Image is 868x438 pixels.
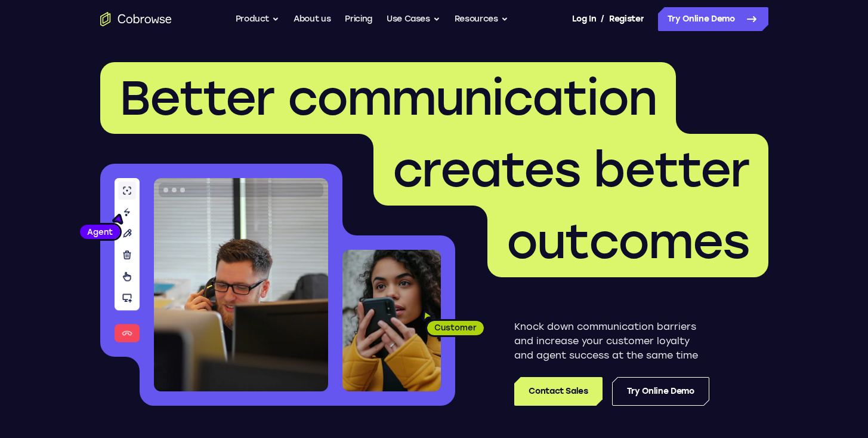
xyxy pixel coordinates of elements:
[601,12,604,26] span: /
[514,377,602,406] a: Contact Sales
[345,7,372,31] a: Pricing
[154,178,328,391] img: A customer support agent talking on the phone
[612,377,709,406] a: Try Online Demo
[658,7,768,31] a: Try Online Demo
[236,7,280,31] button: Product
[294,7,330,31] a: About us
[609,7,644,31] a: Register
[506,213,749,270] span: outcomes
[455,7,508,31] button: Resources
[393,141,749,198] span: creates better
[572,7,596,31] a: Log In
[387,7,440,31] button: Use Cases
[514,320,709,363] p: Knock down communication barriers and increase your customer loyalty and agent success at the sam...
[342,250,441,391] img: A customer holding their phone
[119,69,657,127] span: Better communication
[100,12,172,26] a: Go to the home page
